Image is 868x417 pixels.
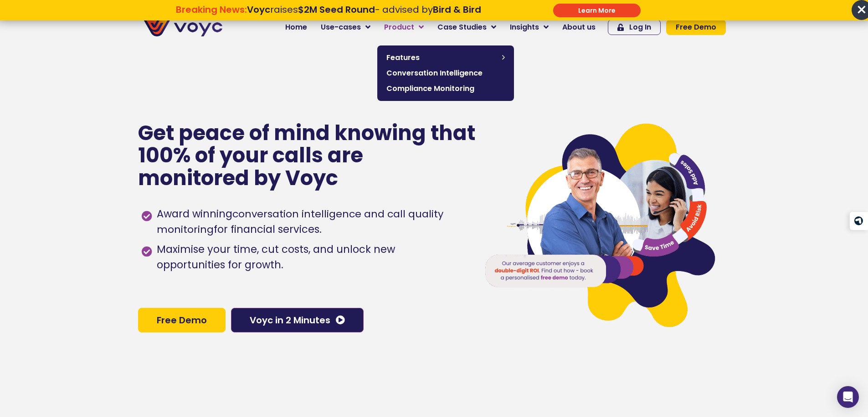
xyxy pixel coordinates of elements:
a: Case Studies [431,18,503,36]
a: Privacy Policy [188,189,231,198]
a: Home [278,18,314,36]
span: raises - advised by [247,3,481,16]
a: About us [555,18,602,36]
a: Free Demo [666,20,726,35]
span: Features [386,52,498,63]
a: Product [377,18,431,36]
span: Compliance Monitoring [386,83,505,94]
span: Insights [510,22,539,33]
span: Home [285,22,307,33]
a: Log In [608,20,661,35]
span: Free Demo [676,24,716,31]
div: Submit [553,4,641,17]
span: Use-cases [321,22,361,33]
strong: Voyc [247,3,270,16]
a: Voyc in 2 Minutes [231,308,364,332]
strong: Bird & Bird [433,3,481,16]
span: Free Demo [157,316,207,325]
div: Breaking News: Voyc raises $2M Seed Round - advised by Bird & Bird [129,4,527,26]
a: Free Demo [138,308,226,332]
span: Conversation Intelligence [386,68,505,79]
img: voyc-full-logo [143,18,222,36]
span: Job title [121,74,152,84]
span: Product [384,22,414,33]
strong: $2M Seed Round [298,3,375,16]
a: Insights [503,18,555,36]
span: Voyc in 2 Minutes [250,316,330,325]
div: Open Intercom Messenger [837,386,859,408]
a: Conversation Intelligence [382,65,509,81]
a: Compliance Monitoring [382,81,509,96]
span: Phone [121,36,144,47]
a: Use-cases [314,18,377,36]
span: Maximise your time, cut costs, and unlock new opportunities for growth. [154,242,466,273]
span: Log In [629,24,651,31]
p: Get peace of mind knowing that 100% of your calls are monitored by Voyc [138,122,477,190]
span: About us [562,22,596,33]
h1: conversation intelligence and call quality monitoring [157,207,443,236]
span: Award winning for financial services. [154,206,466,237]
span: Case Studies [437,22,487,33]
strong: Breaking News: [176,3,247,16]
a: Features [382,50,509,65]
